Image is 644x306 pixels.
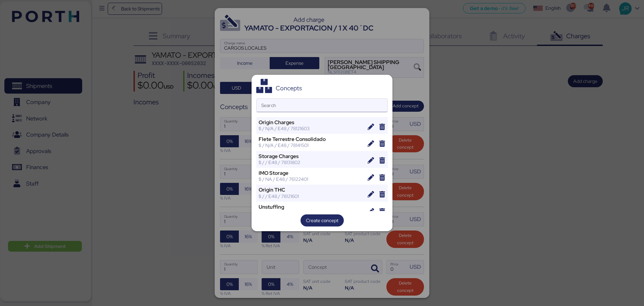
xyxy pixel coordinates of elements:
div: Concepts [276,85,302,91]
div: Origin THC [259,187,363,193]
button: Create concept [301,214,344,226]
div: $ / / E48 / 78121601 [259,193,363,199]
div: Storage Charges [259,153,363,159]
span: Create concept [306,216,338,224]
div: Flete Terrestre Consolidado [259,136,363,142]
div: Unstuffing [259,204,363,210]
div: $ / NA / E48 / 76122401 [259,176,363,182]
div: Origin Charges [259,119,363,125]
input: Search [257,99,387,112]
div: $ / N/A / E48 / 78141501 [259,142,363,148]
div: $ / T/CBM / E48 / 78131802 [259,210,363,216]
div: $ / N/A / E48 / 78121603 [259,125,363,132]
div: $ / / E48 / 78131802 [259,159,363,165]
div: IMO Storage [259,170,363,176]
